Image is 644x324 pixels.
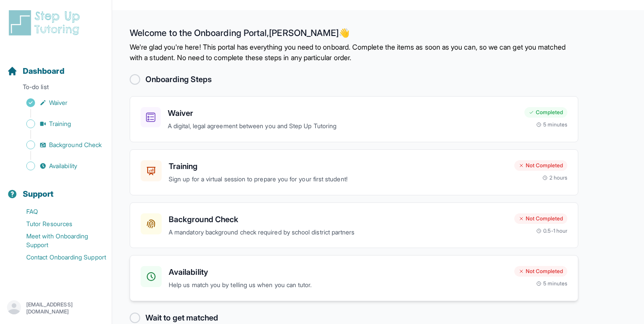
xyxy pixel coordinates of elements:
button: Dashboard [4,51,108,81]
span: Support [23,188,54,200]
p: To-do list [4,83,108,95]
p: A mandatory background check required by school district partners [169,227,507,238]
div: Not Completed [514,213,567,224]
div: 2 hours [542,174,568,181]
p: [EMAIL_ADDRESS][DOMAIN_NAME] [26,301,105,315]
span: Dashboard [23,65,64,77]
h3: Availability [169,266,507,278]
img: logo [7,9,85,37]
span: Background Check [49,140,102,149]
a: Tutor Resources [7,218,112,230]
a: Waiver [7,97,112,109]
h2: Wait to get matched [145,312,218,324]
div: 5 minutes [536,280,567,287]
p: We're glad you're here! This portal has everything you need to onboard. Complete the items as soo... [130,42,578,63]
span: Training [49,119,71,128]
button: Support [4,174,108,204]
span: Waiver [49,98,67,107]
a: Contact Onboarding Support [7,251,112,263]
a: Availability [7,160,112,172]
div: 0.5-1 hour [536,227,567,234]
a: WaiverA digital, legal agreement between you and Step Up TutoringCompleted5 minutes [130,96,578,142]
h3: Background Check [169,213,507,226]
p: A digital, legal agreement between you and Step Up Tutoring [168,121,517,131]
div: Not Completed [514,266,567,277]
a: Training [7,118,112,130]
a: AvailabilityHelp us match you by telling us when you can tutor.Not Completed5 minutes [130,255,578,301]
div: 5 minutes [536,121,567,128]
a: Background Check [7,139,112,151]
a: Background CheckA mandatory background check required by school district partnersNot Completed0.5... [130,202,578,248]
p: Help us match you by telling us when you can tutor. [169,280,507,290]
button: [EMAIL_ADDRESS][DOMAIN_NAME] [7,300,105,316]
a: Dashboard [7,65,64,77]
h3: Training [169,160,507,173]
a: FAQ [7,205,112,218]
h3: Waiver [168,107,517,119]
h2: Welcome to the Onboarding Portal, [PERSON_NAME] 👋 [130,28,578,42]
div: Not Completed [514,160,567,171]
div: Completed [524,107,567,118]
a: Meet with Onboarding Support [7,230,112,251]
p: Sign up for a virtual session to prepare you for your first student! [169,174,507,184]
a: TrainingSign up for a virtual session to prepare you for your first student!Not Completed2 hours [130,149,578,195]
span: Availability [49,162,77,170]
h2: Onboarding Steps [145,73,212,86]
